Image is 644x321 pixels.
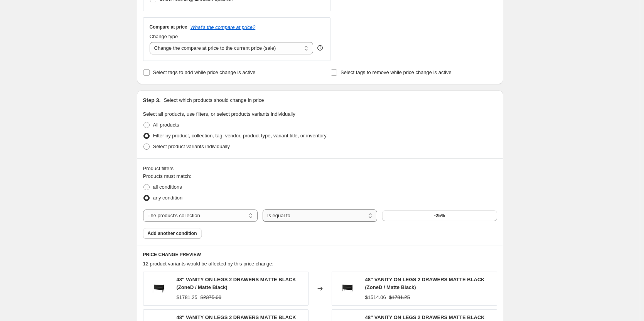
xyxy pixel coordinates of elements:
[143,173,192,179] span: Products must match:
[143,228,202,239] button: Add another condition
[316,44,324,52] div: help
[143,252,497,258] h6: PRICE CHANGE PREVIEW
[365,294,386,301] div: $1514.06
[143,111,295,117] span: Select all products, use filters, or select products variants individually
[365,277,485,290] span: 48" VANITY ON LEGS 2 DRAWERS MATTE BLACK (ZoneD / Matte Black)
[177,277,296,290] span: 48" VANITY ON LEGS 2 DRAWERS MATTE BLACK (ZoneD / Matte Black)
[201,294,221,301] strike: $2375.00
[336,277,359,300] img: INES-48-BK02_6ee49be7-a4f8-4e53-95e7-5c44dbe3fa80_80x.jpg
[191,24,256,30] button: What's the compare at price?
[177,294,197,301] div: $1781.25
[153,184,182,190] span: all conditions
[382,210,497,221] button: -25%
[150,34,178,39] span: Change type
[164,96,264,104] p: Select which products should change in price
[147,277,170,300] img: INES-48-BK02_6ee49be7-a4f8-4e53-95e7-5c44dbe3fa80_80x.jpg
[150,24,187,30] h3: Compare at price
[434,213,445,219] span: -25%
[143,261,274,267] span: 12 product variants would be affected by this price change:
[143,165,497,172] div: Product filters
[341,69,452,75] span: Select tags to remove while price change is active
[153,122,179,128] span: All products
[148,230,197,237] span: Add another condition
[389,294,410,301] strike: $1781.25
[153,69,256,75] span: Select tags to add while price change is active
[153,133,327,139] span: Filter by product, collection, tag, vendor, product type, variant title, or inventory
[143,96,161,104] h2: Step 3.
[153,195,183,201] span: any condition
[153,144,230,149] span: Select product variants individually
